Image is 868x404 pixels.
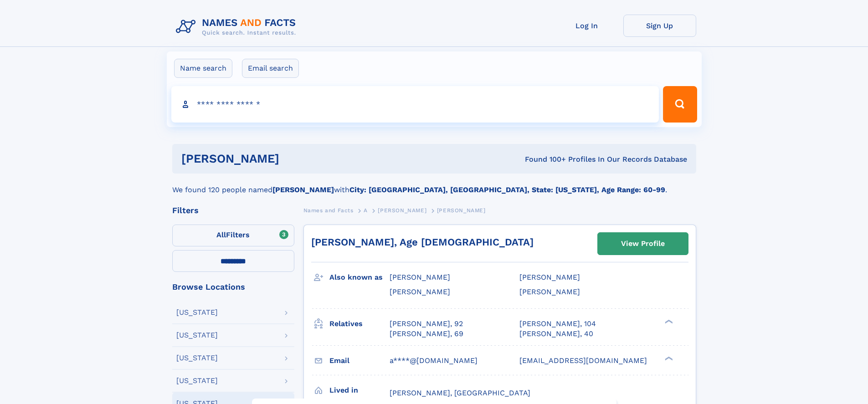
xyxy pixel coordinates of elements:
[172,206,294,215] div: Filters
[216,230,226,239] span: All
[272,185,334,194] b: [PERSON_NAME]
[329,316,390,332] h3: Relatives
[364,205,368,216] a: A
[176,332,218,339] div: [US_STATE]
[303,205,354,216] a: Names and Facts
[390,329,463,339] a: [PERSON_NAME], 69
[437,207,486,214] span: [PERSON_NAME]
[598,233,688,255] a: View Profile
[172,283,294,291] div: Browse Locations
[519,287,580,296] span: [PERSON_NAME]
[329,270,390,285] h3: Also known as
[364,207,368,214] span: A
[519,319,596,329] a: [PERSON_NAME], 104
[390,273,450,281] span: [PERSON_NAME]
[519,356,647,365] span: [EMAIL_ADDRESS][DOMAIN_NAME]
[329,353,390,368] h3: Email
[390,319,463,329] a: [PERSON_NAME], 92
[550,15,623,37] a: Log In
[519,273,580,281] span: [PERSON_NAME]
[176,309,218,316] div: [US_STATE]
[390,287,450,296] span: [PERSON_NAME]
[329,383,390,398] h3: Lived in
[378,205,426,216] a: [PERSON_NAME]
[311,236,534,248] a: [PERSON_NAME], Age [DEMOGRAPHIC_DATA]
[174,59,232,78] label: Name search
[663,318,673,324] div: ❯
[663,355,673,361] div: ❯
[242,59,299,78] label: Email search
[378,207,426,214] span: [PERSON_NAME]
[172,15,303,39] img: Logo Names and Facts
[172,225,294,246] label: Filters
[623,15,696,37] a: Sign Up
[172,174,696,195] div: We found 120 people named with .
[390,389,530,397] span: [PERSON_NAME], [GEOGRAPHIC_DATA]
[519,329,593,339] a: [PERSON_NAME], 40
[176,354,218,362] div: [US_STATE]
[402,154,687,164] div: Found 100+ Profiles In Our Records Database
[621,233,665,254] div: View Profile
[663,86,697,123] button: Search Button
[181,153,402,164] h1: [PERSON_NAME]
[349,185,665,194] b: City: [GEOGRAPHIC_DATA], [GEOGRAPHIC_DATA], State: [US_STATE], Age Range: 60-99
[176,377,218,384] div: [US_STATE]
[171,86,659,123] input: search input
